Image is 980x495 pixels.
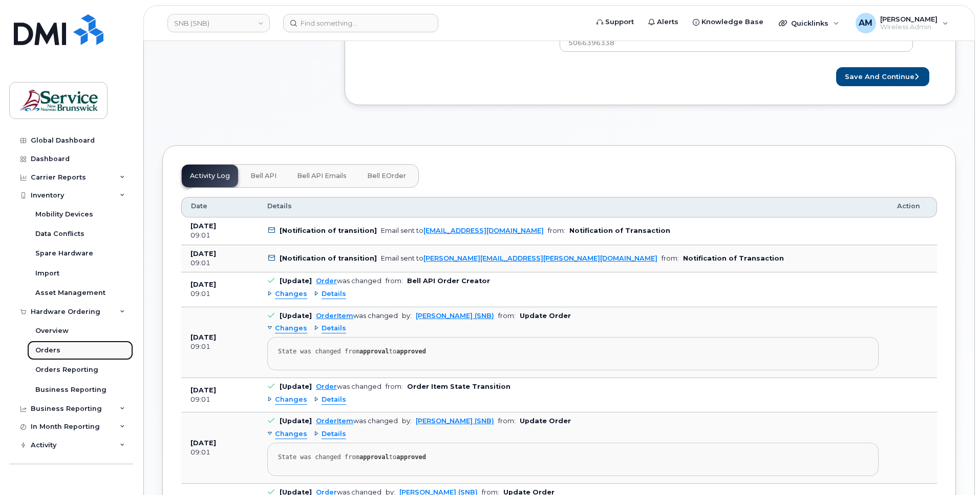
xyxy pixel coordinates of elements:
[190,439,216,447] b: [DATE]
[316,312,353,320] a: OrderItem
[657,17,678,27] span: Alerts
[402,417,412,425] span: by:
[662,254,679,262] span: from:
[316,417,398,425] div: was changed
[836,67,929,86] button: Save and Continue
[280,254,377,262] b: [Notification of transition]
[280,277,312,285] b: [Update]
[880,23,938,31] span: Wireless Admin
[167,14,270,32] a: SNB (SNB)
[278,453,868,461] div: State was changed from to
[407,277,490,285] b: Bell API Order Creator
[275,324,307,333] span: Changes
[190,395,249,404] div: 09:01
[322,324,346,333] span: Details
[416,417,494,425] a: [PERSON_NAME] (SNB)
[316,383,381,390] div: was changed
[880,15,938,23] span: [PERSON_NAME]
[275,289,307,299] span: Changes
[190,231,249,240] div: 09:01
[283,14,438,32] input: Find something...
[407,383,510,390] b: Order Item State Transition
[316,277,337,285] a: Order
[280,383,312,390] b: [Update]
[250,172,276,180] span: Bell API
[191,202,207,211] span: Date
[359,453,389,461] strong: approval
[367,172,406,180] span: Bell eOrder
[280,312,312,320] b: [Update]
[381,254,657,262] div: Email sent to
[190,342,249,351] div: 09:01
[605,17,634,27] span: Support
[190,281,216,288] b: [DATE]
[316,383,337,390] a: Order
[548,227,565,234] span: from:
[322,289,346,299] span: Details
[589,12,641,32] a: Support
[396,453,426,461] strong: approved
[520,417,571,425] b: Update Order
[701,17,763,27] span: Knowledge Base
[280,417,312,425] b: [Update]
[359,348,389,355] strong: approval
[859,17,872,29] span: AM
[322,429,346,439] span: Details
[278,348,868,355] div: State was changed from to
[275,429,307,439] span: Changes
[316,417,353,425] a: OrderItem
[498,312,516,320] span: from:
[569,227,670,234] b: Notification of Transaction
[386,383,403,390] span: from:
[190,333,216,341] b: [DATE]
[190,222,216,230] b: [DATE]
[190,289,249,299] div: 09:01
[190,448,249,457] div: 09:01
[416,312,494,320] a: [PERSON_NAME] (SNB)
[280,227,377,234] b: [Notification of transition]
[848,13,955,33] div: Andrew Morris
[316,277,381,285] div: was changed
[381,227,544,234] div: Email sent to
[386,277,403,285] span: from:
[641,12,686,32] a: Alerts
[686,12,771,32] a: Knowledge Base
[683,254,784,262] b: Notification of Transaction
[190,250,216,258] b: [DATE]
[316,312,398,320] div: was changed
[520,312,571,320] b: Update Order
[888,197,937,217] th: Action
[791,19,828,27] span: Quicklinks
[190,259,249,268] div: 09:01
[322,395,346,405] span: Details
[190,386,216,394] b: [DATE]
[275,395,307,405] span: Changes
[772,13,846,33] div: Quicklinks
[423,254,657,262] a: [PERSON_NAME][EMAIL_ADDRESS][PERSON_NAME][DOMAIN_NAME]
[297,172,347,180] span: Bell API Emails
[498,417,516,425] span: from:
[423,227,544,234] a: [EMAIL_ADDRESS][DOMAIN_NAME]
[267,202,292,211] span: Details
[402,312,412,320] span: by:
[396,348,426,355] strong: approved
